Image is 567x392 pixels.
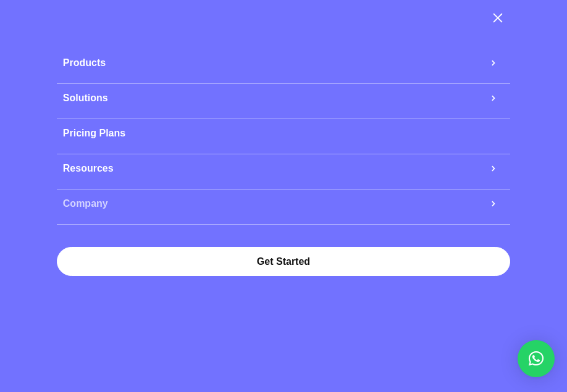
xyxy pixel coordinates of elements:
a: Resources [57,154,510,183]
a: Get Started [57,248,510,276]
a: Company [57,190,510,218]
a: Solutions [57,84,510,112]
a: Pricing Plans [57,119,510,148]
a: Products [57,49,510,77]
